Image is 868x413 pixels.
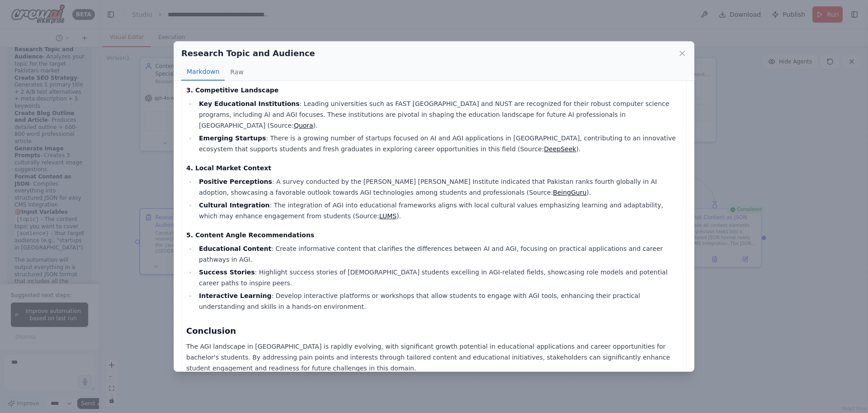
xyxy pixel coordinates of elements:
[196,176,682,198] li: : A survey conducted by the [PERSON_NAME] [PERSON_NAME] Institute indicated that Pakistan ranks f...
[186,231,682,240] h4: 5. Content Angle Recommendations
[196,267,682,288] li: : Highlight success stories of [DEMOGRAPHIC_DATA] students excelling in AGI-related fields, showc...
[196,290,682,312] li: : Develop interactive platforms or workshops that allow students to engage with AGI tools, enhanc...
[196,200,682,221] li: : The integration of AGI into educational frameworks aligns with local cultural values emphasizin...
[186,163,682,173] h4: 4. Local Market Context
[196,98,682,131] li: : Leading universities such as FAST [GEOGRAPHIC_DATA] and NUST are recognized for their robust co...
[181,63,225,81] button: Markdown
[199,269,255,276] strong: Success Stories
[186,341,682,374] p: The AGI landscape in [GEOGRAPHIC_DATA] is rapidly evolving, with significant growth potential in ...
[379,212,396,220] a: LUMS
[199,134,266,142] strong: Emerging Startups
[199,100,300,107] strong: Key Educational Institutions
[553,189,586,196] a: BeingGuru
[196,133,682,154] li: : There is a growing number of startups focused on AI and AGI applications in [GEOGRAPHIC_DATA], ...
[199,202,270,209] strong: Cultural Integration
[294,122,313,129] a: Quora
[199,292,272,299] strong: Interactive Learning
[199,178,272,185] strong: Positive Perceptions
[225,63,249,81] button: Raw
[544,145,576,153] a: DeepSeek
[186,86,682,95] h4: 3. Competitive Landscape
[199,245,271,252] strong: Educational Content
[186,325,682,337] h3: Conclusion
[196,243,682,265] li: : Create informative content that clarifies the differences between AI and AGI, focusing on pract...
[181,47,315,60] h2: Research Topic and Audience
